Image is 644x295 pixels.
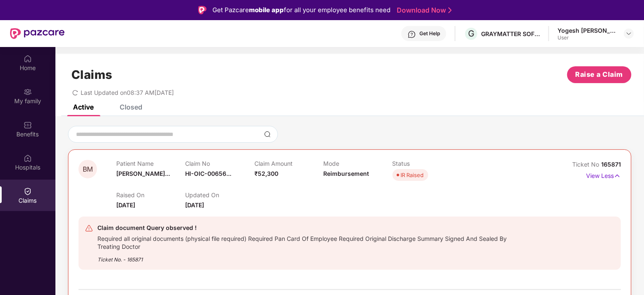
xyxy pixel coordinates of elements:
p: View Less [586,169,621,180]
img: Logo [198,6,207,14]
p: Claim No [185,160,254,167]
img: svg+xml;base64,PHN2ZyBpZD0iU2VhcmNoLTMyeDMyIiB4bWxucz0iaHR0cDovL3d3dy53My5vcmcvMjAwMC9zdmciIHdpZH... [264,131,271,138]
div: Closed [120,103,142,111]
p: Mode [323,160,392,167]
p: Raised On [116,191,185,198]
img: svg+xml;base64,PHN2ZyBpZD0iQ2xhaW0iIHhtbG5zPSJodHRwOi8vd3d3LnczLm9yZy8yMDAwL3N2ZyIgd2lkdGg9IjIwIi... [24,187,32,196]
div: Claim document Query observed ! [97,223,526,233]
p: Status [393,160,461,167]
span: [DATE] [185,201,204,209]
a: Download Now [397,6,449,15]
div: Get Pazcare for all your employee benefits need [212,5,390,15]
div: Get Help [419,30,440,37]
img: Stroke [448,6,452,15]
div: Ticket No. - 165871 [97,251,526,264]
div: User [558,34,616,41]
div: IR Raised [401,171,424,179]
span: BM [83,166,93,173]
img: svg+xml;base64,PHN2ZyB4bWxucz0iaHR0cDovL3d3dy53My5vcmcvMjAwMC9zdmciIHdpZHRoPSIxNyIgaGVpZ2h0PSIxNy... [614,171,621,180]
span: Reimbursement [323,170,369,177]
span: Raise a Claim [576,69,623,80]
img: svg+xml;base64,PHN2ZyBpZD0iSG9tZSIgeG1sbnM9Imh0dHA6Ly93d3cudzMub3JnLzIwMDAvc3ZnIiB3aWR0aD0iMjAiIG... [24,55,32,63]
span: HI-OIC-00656... [185,170,231,177]
img: svg+xml;base64,PHN2ZyBpZD0iSGVscC0zMngzMiIgeG1sbnM9Imh0dHA6Ly93d3cudzMub3JnLzIwMDAvc3ZnIiB3aWR0aD... [408,30,416,39]
p: Patient Name [116,160,185,167]
span: redo [72,89,78,96]
span: Ticket No [572,161,601,168]
div: Yogesh [PERSON_NAME] [558,26,616,34]
span: G [468,29,474,39]
strong: mobile app [249,6,284,14]
p: Claim Amount [254,160,323,167]
img: svg+xml;base64,PHN2ZyBpZD0iQmVuZWZpdHMiIHhtbG5zPSJodHRwOi8vd3d3LnczLm9yZy8yMDAwL3N2ZyIgd2lkdGg9Ij... [24,121,32,129]
span: Last Updated on 08:37 AM[DATE] [81,89,174,96]
div: GRAYMATTER SOFTWARE SERVICES PRIVATE LIMITED [481,30,540,38]
img: svg+xml;base64,PHN2ZyBpZD0iRHJvcGRvd24tMzJ4MzIiIHhtbG5zPSJodHRwOi8vd3d3LnczLm9yZy8yMDAwL3N2ZyIgd2... [626,30,632,37]
div: Required all original documents (physical file required) Required Pan Card Of Employee Required O... [97,233,526,251]
img: svg+xml;base64,PHN2ZyBpZD0iSG9zcGl0YWxzIiB4bWxucz0iaHR0cDovL3d3dy53My5vcmcvMjAwMC9zdmciIHdpZHRoPS... [24,154,32,162]
span: 165871 [601,161,621,168]
img: svg+xml;base64,PHN2ZyB4bWxucz0iaHR0cDovL3d3dy53My5vcmcvMjAwMC9zdmciIHdpZHRoPSIyNCIgaGVpZ2h0PSIyNC... [85,224,93,232]
span: ₹52,300 [254,170,278,177]
h1: Claims [71,68,113,82]
div: Active [73,103,94,111]
img: svg+xml;base64,PHN2ZyB3aWR0aD0iMjAiIGhlaWdodD0iMjAiIHZpZXdCb3g9IjAgMCAyMCAyMCIgZmlsbD0ibm9uZSIgeG... [24,88,32,96]
button: Raise a Claim [567,66,631,83]
img: New Pazcare Logo [10,28,65,39]
span: [DATE] [116,201,135,209]
span: [PERSON_NAME]... [116,170,170,177]
p: Updated On [185,191,254,198]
